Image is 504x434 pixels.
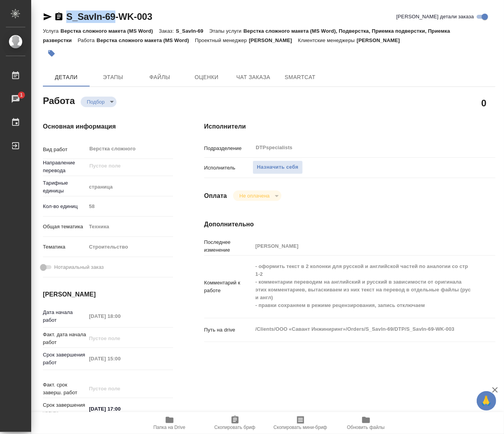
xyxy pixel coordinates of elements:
input: Пустое поле [86,333,154,344]
span: [PERSON_NAME] детали заказа [396,13,474,21]
p: Подразделение [204,145,253,152]
input: Пустое поле [86,201,173,212]
p: Дата начала работ [43,309,86,324]
button: 🙏 [477,391,496,411]
p: Заказ: [159,28,176,34]
h2: 0 [481,96,486,109]
button: Подбор [85,99,107,105]
span: Файлы [141,72,179,82]
span: Чат заказа [235,72,272,82]
p: Общая тематика [43,223,86,231]
p: Факт. срок заверш. работ [43,381,86,397]
p: Верстка сложного макета (MS Word), Подверстка, Приемка подверстки, Приемка разверстки [43,28,450,43]
p: Верстка сложного макета (MS Word) [97,37,195,43]
h4: Оплата [204,191,227,201]
span: Скопировать бриф [214,425,255,430]
div: страница [86,180,173,194]
h4: Основная информация [43,122,173,131]
a: 1 [2,89,29,109]
p: Направление перевода [43,159,86,175]
h2: Работа [43,93,75,107]
p: S_SavIn-69 [176,28,209,34]
span: Оценки [188,72,225,82]
button: Добавить тэг [43,45,60,62]
p: Услуга [43,28,60,34]
button: Скопировать ссылку для ЯМессенджера [43,12,52,21]
div: Подбор [233,191,281,201]
span: Детали [48,72,85,82]
p: Работа [78,37,97,43]
button: Скопировать мини-бриф [268,412,333,434]
p: Кол-во единиц [43,203,86,210]
p: Последнее изменение [204,238,253,254]
input: ✎ Введи что-нибудь [86,403,154,415]
textarea: /Clients/ООО «Савант Инжиниринг»/Orders/S_SavIn-69/DTP/S_SavIn-69-WK-003 [253,323,471,336]
p: Исполнитель [204,164,253,172]
span: Папка на Drive [154,425,186,430]
input: Пустое поле [253,240,471,252]
button: Не оплачена [237,192,272,199]
div: Строительство [86,240,173,254]
button: Папка на Drive [137,412,202,434]
div: Техника [86,220,173,233]
p: Путь на drive [204,326,253,334]
span: Назначить себя [257,163,298,172]
input: Пустое поле [86,383,154,394]
p: Факт. дата начала работ [43,331,86,346]
p: Проектный менеджер [195,37,249,43]
p: Верстка сложного макета (MS Word) [60,28,159,34]
button: Обновить файлы [333,412,399,434]
p: Вид работ [43,146,86,153]
span: Этапы [94,72,132,82]
p: Срок завершения услуги [43,401,86,417]
p: Тематика [43,243,86,251]
p: [PERSON_NAME] [357,37,406,43]
span: 1 [15,91,27,99]
input: Пустое поле [86,311,154,322]
textarea: - оформить текст в 2 колонки для русской и английской частей по аналогии со стр 1-2 - комментарии... [253,260,471,312]
a: S_SavIn-69-WK-003 [66,11,152,22]
h4: [PERSON_NAME] [43,290,173,299]
p: [PERSON_NAME] [249,37,298,43]
p: Клиентские менеджеры [298,37,357,43]
span: 🙏 [480,393,493,409]
p: Срок завершения работ [43,351,86,367]
div: Подбор [81,97,117,107]
h4: Дополнительно [204,220,495,229]
button: Скопировать бриф [202,412,268,434]
p: Этапы услуги [209,28,244,34]
input: Пустое поле [88,161,154,171]
p: Комментарий к работе [204,279,253,295]
span: Нотариальный заказ [54,263,104,271]
span: SmartCat [281,72,319,82]
input: Пустое поле [86,353,154,364]
span: Обновить файлы [347,425,385,430]
button: Скопировать ссылку [54,12,64,21]
p: Тарифные единицы [43,179,86,195]
button: Назначить себя [253,161,302,174]
h4: Исполнители [204,122,495,131]
span: Скопировать мини-бриф [274,425,327,430]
